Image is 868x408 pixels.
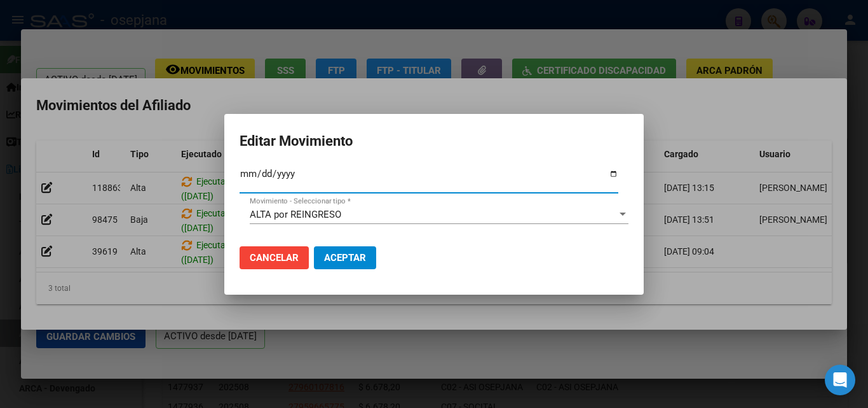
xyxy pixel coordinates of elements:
[825,365,855,395] div: Open Intercom Messenger
[314,246,376,269] button: Aceptar
[250,252,299,264] span: Cancelar
[324,252,366,264] span: Aceptar
[240,129,628,153] h2: Editar Movimiento
[240,246,309,269] button: Cancelar
[250,209,341,220] span: ALTA por REINGRESO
